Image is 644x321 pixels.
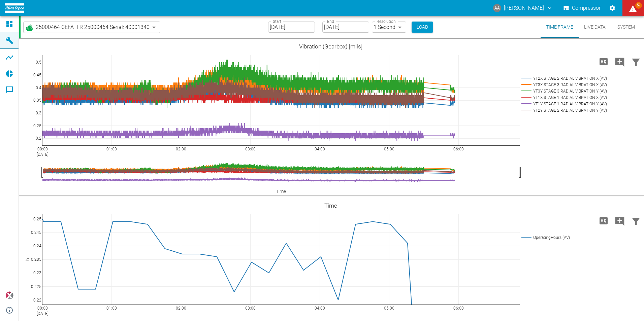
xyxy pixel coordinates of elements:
img: logo [5,3,24,12]
button: Time Frame [541,16,579,38]
button: Settings [606,2,618,14]
button: Add comment [612,212,628,229]
button: System [611,16,641,38]
label: End [327,19,334,24]
div: AA [493,4,501,12]
div: 1 Second [372,22,406,33]
p: – [317,23,320,31]
button: Load [412,22,433,33]
span: Load high Res [595,217,612,223]
button: Filter Chart Data [628,212,644,229]
button: anthony.andrews@atlascopco.com [492,2,554,14]
input: MM/DD/YYYY [268,22,315,33]
button: Compressor [562,2,602,14]
button: Add comment [612,53,628,70]
button: Live Data [579,16,611,38]
img: Xplore Logo [5,291,13,299]
button: Filter Chart Data [628,53,644,70]
label: Resolution [377,19,395,24]
input: MM/DD/YYYY [322,22,369,33]
span: 59 [635,2,642,9]
a: 25000464 CEFA_TR 25000464 Serial: 40001340 [25,23,150,31]
span: Load high Res [595,58,612,64]
span: 25000464 CEFA_TR 25000464 Serial: 40001340 [36,23,150,31]
label: Start [273,19,281,24]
